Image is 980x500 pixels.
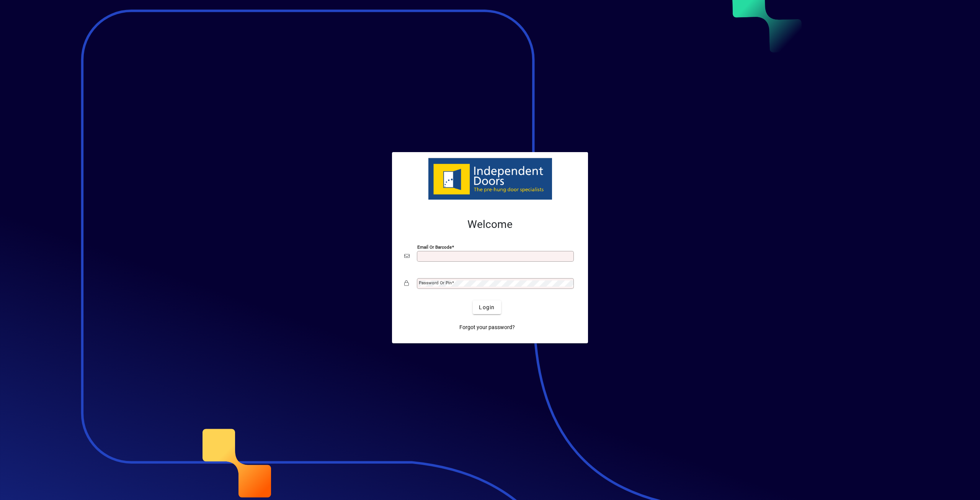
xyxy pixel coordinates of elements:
span: Forgot your password? [459,323,515,331]
button: Login [473,300,501,314]
mat-label: Email or Barcode [417,244,452,250]
mat-label: Password or Pin [419,280,452,285]
a: Forgot your password? [456,320,518,334]
span: Login [479,303,495,311]
h2: Welcome [404,218,576,231]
